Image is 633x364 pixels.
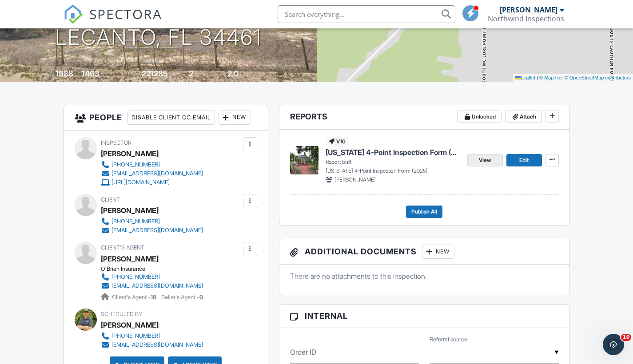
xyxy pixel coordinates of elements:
a: [PHONE_NUMBER] [101,332,203,340]
span: sq. ft. [101,71,113,78]
h3: Additional Documents [279,239,569,265]
div: [PHONE_NUMBER] [111,332,160,340]
iframe: Intercom live chat [603,334,624,355]
a: SPECTORA [64,12,162,31]
h3: Internal [279,305,569,328]
strong: 0 [199,294,203,301]
span: Scheduled By [101,311,142,317]
div: [PHONE_NUMBER] [111,161,160,168]
div: [EMAIL_ADDRESS][DOMAIN_NAME] [111,282,203,289]
span: Client [101,196,120,203]
a: © MapTiler [539,75,563,80]
span: Client's Agent [101,244,144,251]
span: bathrooms [240,71,265,78]
span: 10 [621,334,631,341]
h3: People [64,105,268,131]
a: Leaflet [515,75,535,80]
div: [PERSON_NAME] [101,318,159,332]
input: Search everything... [278,5,455,23]
a: [PHONE_NUMBER] [101,160,203,169]
p: There are no attachments to this inspection. [290,271,559,281]
span: Inspector [101,139,131,146]
div: [PHONE_NUMBER] [111,273,160,281]
div: 1463 [82,69,100,78]
strong: 18 [151,294,156,301]
a: [PHONE_NUMBER] [101,273,203,281]
label: Referral source [430,336,467,344]
a: [EMAIL_ADDRESS][DOMAIN_NAME] [101,226,203,235]
div: [EMAIL_ADDRESS][DOMAIN_NAME] [111,341,203,348]
span: Built [44,71,54,78]
div: Northwind Inspections [488,14,564,23]
a: [PHONE_NUMBER] [101,217,203,226]
span: Client's Agent - [112,294,158,301]
span: | [537,75,538,80]
div: [PHONE_NUMBER] [111,218,160,225]
a: © OpenStreetMap contributors [565,75,631,80]
div: [PERSON_NAME] [101,147,159,160]
span: Seller's Agent - [161,294,203,301]
div: [URL][DOMAIN_NAME] [111,179,170,186]
div: 2.0 [227,69,239,78]
span: bedrooms [195,71,219,78]
img: The Best Home Inspection Software - Spectora [64,4,83,24]
span: Lot Size [122,71,140,78]
div: [PERSON_NAME] [500,5,557,14]
span: sq.ft. [169,71,180,78]
label: Order ID [290,347,316,357]
a: [PERSON_NAME] [101,252,159,265]
div: 1988 [56,69,73,78]
div: 221285 [142,69,168,78]
div: New [219,111,251,125]
a: [EMAIL_ADDRESS][DOMAIN_NAME] [101,340,203,349]
div: [PERSON_NAME] [101,204,159,217]
div: [EMAIL_ADDRESS][DOMAIN_NAME] [111,227,203,234]
a: [URL][DOMAIN_NAME] [101,178,203,187]
a: [EMAIL_ADDRESS][DOMAIN_NAME] [101,281,203,290]
div: 2 [189,69,193,78]
div: New [422,245,454,259]
a: [EMAIL_ADDRESS][DOMAIN_NAME] [101,169,203,178]
div: Disable Client CC Email [127,111,215,125]
span: SPECTORA [89,4,162,23]
div: O'Brien Insurance [101,265,210,273]
div: [EMAIL_ADDRESS][DOMAIN_NAME] [111,170,203,177]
